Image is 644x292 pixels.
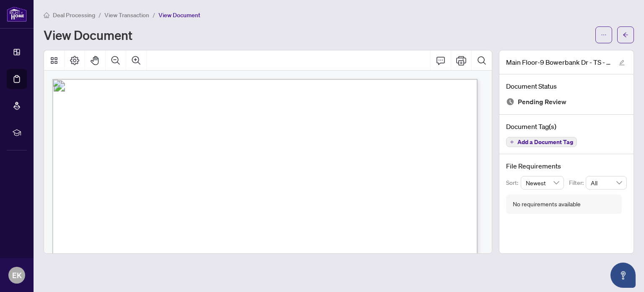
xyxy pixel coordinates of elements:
[506,161,627,171] h4: File Requirements
[53,11,95,19] span: Deal Processing
[7,6,27,22] img: logo
[44,28,132,42] h1: View Document
[591,176,622,189] span: All
[513,200,581,209] div: No requirements available
[518,96,566,108] span: Pending Review
[153,10,155,20] li: /
[506,137,577,147] button: Add a Document Tag
[619,60,625,66] span: edit
[99,10,101,20] li: /
[569,178,586,187] p: Filter:
[506,121,627,132] h4: Document Tag(s)
[506,97,514,106] img: Document Status
[601,32,607,38] span: ellipsis
[526,176,559,189] span: Newest
[158,11,200,19] span: View Document
[623,32,628,38] span: arrow-left
[506,57,611,67] span: Main Floor-9 Bowerbank Dr - TS - AGENT TO REVIEW.pdf
[506,81,627,91] h4: Document Status
[510,140,514,144] span: plus
[506,178,521,187] p: Sort:
[104,11,149,19] span: View Transaction
[12,269,22,281] span: EK
[517,139,573,145] span: Add a Document Tag
[44,12,49,18] span: home
[610,263,636,288] button: Open asap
